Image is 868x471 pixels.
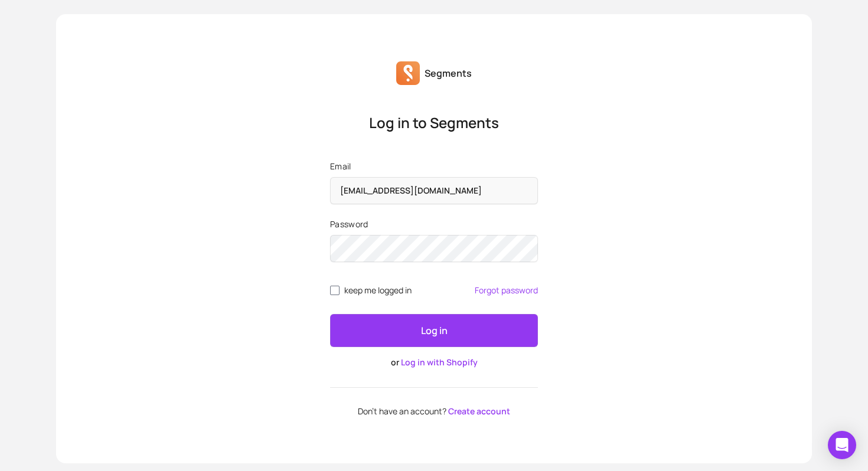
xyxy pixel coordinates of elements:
[330,218,538,230] label: Password
[330,286,340,295] input: remember me
[330,407,538,416] p: Don't have an account?
[330,113,538,132] p: Log in to Segments
[330,177,538,204] input: Email
[330,356,538,368] p: or
[330,314,538,347] button: Log in
[401,356,478,368] a: Log in with Shopify
[448,405,510,417] a: Create account
[475,286,538,295] a: Forgot password
[425,66,472,80] p: Segments
[330,161,538,172] label: Email
[421,323,448,338] p: Log in
[828,431,856,459] div: Open Intercom Messenger
[330,235,538,262] input: Password
[344,286,412,295] span: keep me logged in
